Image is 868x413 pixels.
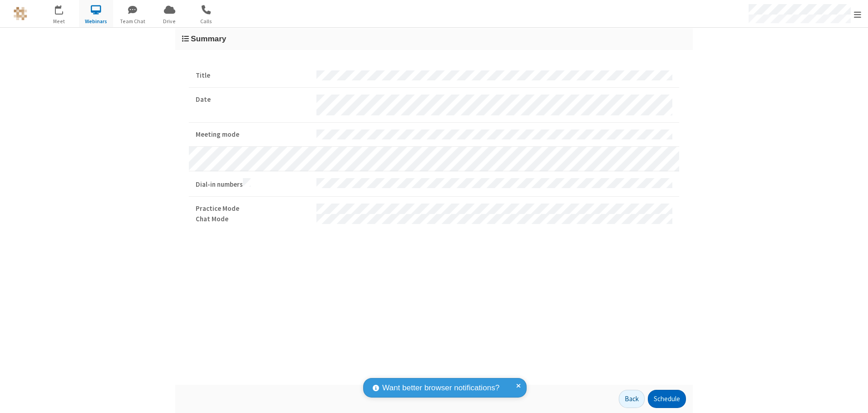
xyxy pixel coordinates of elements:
strong: Dial-in numbers [196,178,310,190]
span: Want better browser notifications? [382,382,499,394]
div: 5 [61,5,67,12]
button: Schedule [648,390,686,408]
strong: Date [196,95,310,105]
strong: Title [196,70,310,81]
strong: Chat Mode [196,214,310,224]
span: Meet [42,17,76,25]
img: QA Selenium DO NOT DELETE OR CHANGE [14,7,27,20]
span: Summary [191,34,226,43]
span: Drive [153,17,187,25]
span: Team Chat [116,17,150,25]
strong: Practice Mode [196,204,310,214]
strong: Meeting mode [196,129,310,140]
span: Webinars [79,17,113,25]
span: Calls [189,17,223,25]
button: Back [619,390,645,408]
